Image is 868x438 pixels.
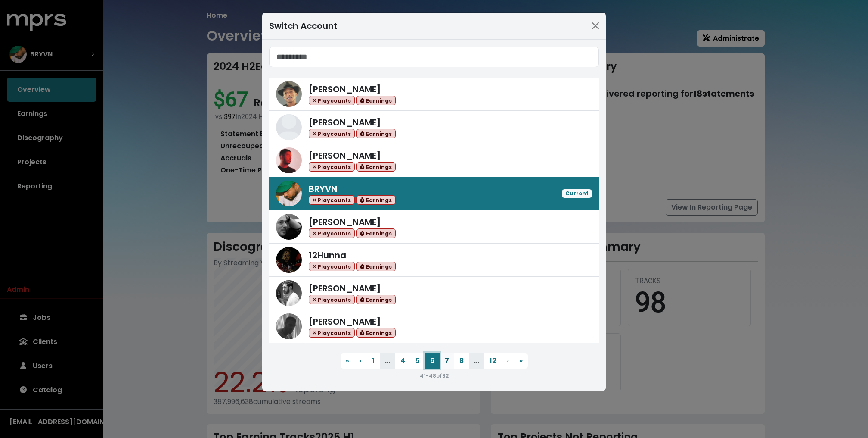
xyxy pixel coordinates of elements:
[309,162,355,172] span: Playcounts
[309,195,355,205] span: Playcounts
[269,111,599,144] a: Dean Barratt[PERSON_NAME] Playcounts Earnings
[309,150,381,162] span: [PERSON_NAME]
[309,183,337,195] span: BRYVN
[269,244,599,277] a: 12Hunna12Hunna Playcounts Earnings
[562,189,592,198] span: Current
[276,247,302,273] img: 12Hunna
[309,216,381,228] span: [PERSON_NAME]
[309,249,346,261] span: 12Hunna
[356,195,396,205] span: Earnings
[276,114,302,140] img: Dean Barratt
[440,353,454,369] button: 7
[276,214,302,240] img: Joe Chiccarelli
[356,262,396,272] span: Earnings
[420,372,449,379] small: 41 - 48 of 92
[360,356,362,366] span: ‹
[269,310,599,343] a: Hoskins[PERSON_NAME] Playcounts Earnings
[276,81,302,107] img: Pharrell Williams
[309,282,381,294] span: [PERSON_NAME]
[356,228,396,238] span: Earnings
[309,129,355,139] span: Playcounts
[589,19,602,33] button: Close
[395,353,410,369] button: 4
[309,328,355,338] span: Playcounts
[356,96,396,106] span: Earnings
[269,210,599,244] a: Joe Chiccarelli[PERSON_NAME] Playcounts Earnings
[356,328,396,338] span: Earnings
[269,177,599,210] a: BRYVNBRYVN Playcounts EarningsCurrent
[269,78,599,111] a: Pharrell Williams[PERSON_NAME] Playcounts Earnings
[346,356,349,366] span: «
[309,316,381,328] span: [PERSON_NAME]
[507,356,509,366] span: ›
[356,129,396,139] span: Earnings
[309,96,355,106] span: Playcounts
[410,353,425,369] button: 5
[309,116,381,128] span: [PERSON_NAME]
[269,277,599,310] a: Alex Salibian[PERSON_NAME] Playcounts Earnings
[309,262,355,272] span: Playcounts
[276,181,302,206] img: BRYVN
[356,162,396,172] span: Earnings
[276,147,302,173] img: Rami Dawod
[276,313,302,339] img: Hoskins
[519,356,523,366] span: »
[484,353,502,369] button: 12
[356,295,396,305] span: Earnings
[269,47,599,67] input: Search accounts
[309,228,355,238] span: Playcounts
[425,353,440,369] button: 6
[269,19,338,32] div: Switch Account
[454,353,469,369] button: 8
[269,144,599,177] a: Rami Dawod[PERSON_NAME] Playcounts Earnings
[276,280,302,306] img: Alex Salibian
[309,295,355,305] span: Playcounts
[367,353,380,369] button: 1
[309,83,381,95] span: [PERSON_NAME]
